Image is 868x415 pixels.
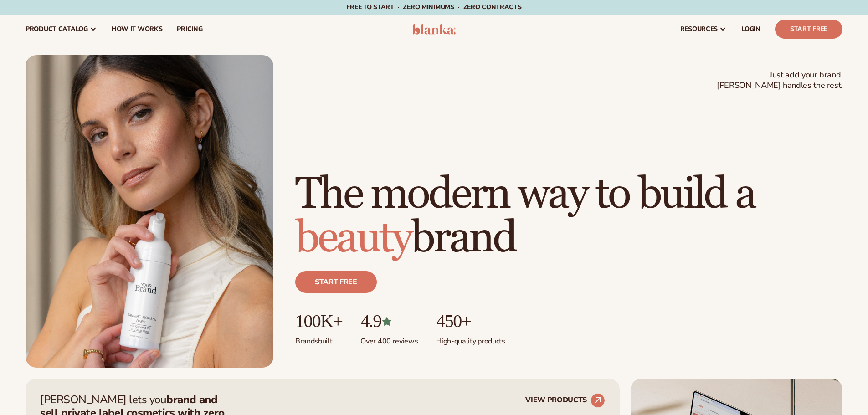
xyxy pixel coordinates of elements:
[673,15,734,44] a: resources
[775,20,842,39] a: Start Free
[680,26,718,33] span: resources
[360,331,418,346] p: Over 400 reviews
[104,15,170,44] a: How It Works
[169,15,210,44] a: pricing
[295,331,342,346] p: Brands built
[734,15,768,44] a: LOGIN
[295,311,342,331] p: 100K+
[177,26,202,33] span: pricing
[525,393,605,408] a: VIEW PRODUCTS
[295,211,411,265] span: beauty
[412,24,456,35] img: logo
[360,311,418,331] p: 4.9
[26,26,88,33] span: product catalog
[295,173,842,260] h1: The modern way to build a brand
[26,55,273,368] img: Female holding tanning mousse.
[18,15,104,44] a: product catalog
[436,311,505,331] p: 450+
[295,271,377,293] a: Start free
[717,70,842,91] span: Just add your brand. [PERSON_NAME] handles the rest.
[346,3,521,11] span: Free to start · ZERO minimums · ZERO contracts
[741,26,760,33] span: LOGIN
[112,26,163,33] span: How It Works
[436,331,505,346] p: High-quality products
